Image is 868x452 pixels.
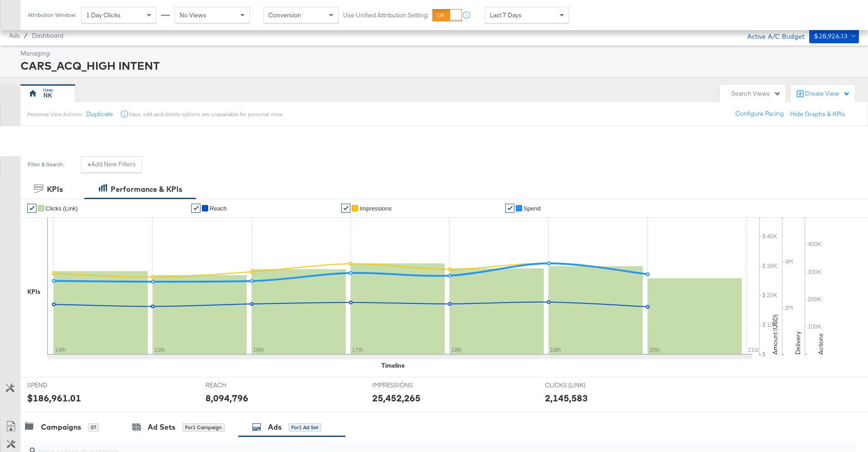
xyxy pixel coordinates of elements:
a: ✔ [191,204,200,213]
div: NK [43,91,52,100]
strong: + [87,160,91,169]
span: Clicks (Link) [46,205,78,212]
span: SPEND [27,381,96,390]
div: Ad Sets [148,422,175,432]
button: +Add New Filters [81,156,142,173]
text: Delivery [794,331,802,354]
span: Last 7 Days [490,11,522,19]
div: $28,926.13 [814,31,847,42]
div: 2,145,583 [545,391,588,405]
div: Attribution Window: [27,12,77,18]
button: Hide Graphs & KPIs [790,110,845,118]
span: Conversion [268,11,301,19]
div: 8,094,796 [205,391,248,405]
div: Create View [805,89,850,98]
div: $186,961.01 [27,391,81,405]
div: KPIs [47,184,63,195]
text: Amount (USD) [771,314,779,354]
span: Ads [9,32,20,39]
div: CARS_ACQ_HIGH INTENT [21,58,857,73]
div: Personal View Actions: [27,111,82,118]
span: 1 Day Clicks [86,11,121,19]
button: Configure Pacing [729,106,790,122]
span: REACH [205,381,274,390]
div: Search Views [731,89,781,98]
div: Active A/C Budget [738,29,805,42]
div: 25,452,265 [372,391,421,405]
a: ✔ [505,204,514,213]
div: Timeline [381,361,405,370]
div: Performance & KPIs [111,184,182,195]
a: ✔ [27,204,36,213]
div: Save, edit and delete options are unavailable for personal view. [129,111,282,118]
div: KPIs [27,288,41,296]
span: Reach [210,205,227,212]
span: CLICKS (LINK) [545,381,613,390]
button: Duplicate [86,110,113,118]
div: 57 [88,423,99,431]
text: Actions [817,333,825,354]
button: $28,926.13 [809,29,859,43]
a: Dashboard [32,32,63,39]
a: ✔ [341,204,350,213]
div: Managing: [21,49,857,58]
span: Spend [524,205,541,212]
div: Ads [268,422,282,432]
span: IMPRESSIONS [372,381,441,390]
span: / [20,32,32,39]
div: Filter & Search: [27,161,64,168]
label: Use Unified Attribution Setting: [343,11,429,20]
div: for 1 Campaign [182,423,225,431]
div: Campaigns [41,422,81,432]
div: for 1 Ad Set [288,423,321,431]
span: Impressions [360,205,391,212]
span: No Views [180,11,206,19]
